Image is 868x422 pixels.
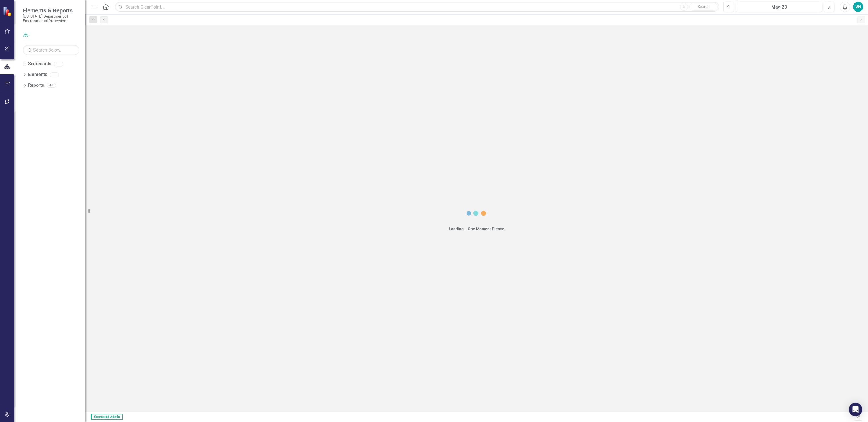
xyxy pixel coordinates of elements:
span: Scorecard Admin [91,414,123,420]
div: May-23 [738,4,820,10]
input: Search Below... [23,45,79,55]
input: Search ClearPoint... [115,2,719,12]
a: Scorecards [28,61,51,67]
span: Elements & Reports [23,7,79,14]
span: Search [698,4,710,9]
button: VN [853,2,863,12]
a: Reports [28,82,44,89]
img: ClearPoint Strategy [3,6,13,16]
div: 47 [47,83,56,88]
a: Elements [28,71,47,78]
small: [US_STATE] Department of Environmental Protection [23,14,79,23]
button: May-23 [736,2,822,12]
div: Loading... One Moment Please [449,226,504,232]
div: Open Intercom Messenger [849,403,862,416]
button: Search [689,3,718,11]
